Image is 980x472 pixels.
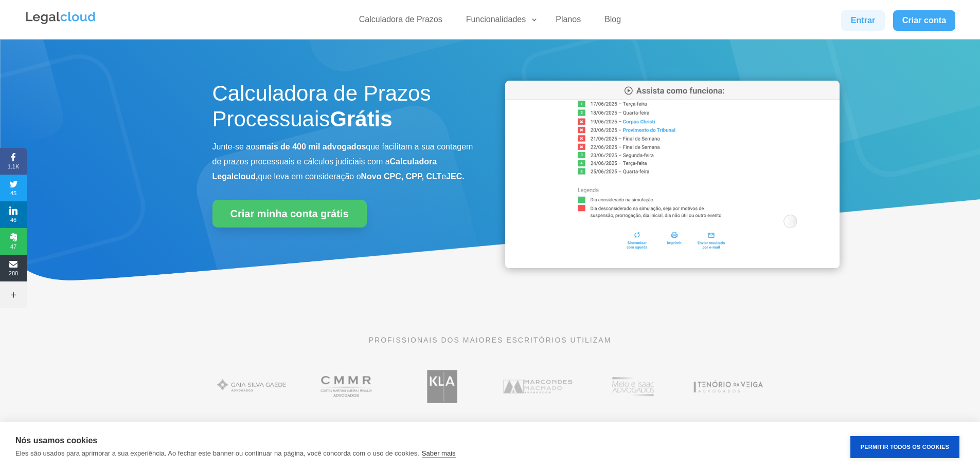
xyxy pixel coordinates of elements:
img: Profissionais do escritório Melo e Isaac Advogados utilizam a Legalcloud [594,365,672,408]
h1: Calculadora de Prazos Processuais [212,81,475,138]
a: Funcionalidades [460,14,539,29]
a: Criar conta [893,10,956,31]
a: Logo da Legalcloud [25,18,97,27]
p: Junte-se aos que facilitam a sua contagem de prazos processuais e cálculos judiciais com a que le... [212,140,475,184]
img: Calculadora de Prazos Processuais da Legalcloud [505,81,840,268]
img: Marcondes Machado Advogados utilizam a Legalcloud [498,365,577,408]
a: Saber mais [422,449,456,458]
img: Koury Lopes Advogados [403,365,482,408]
img: Gaia Silva Gaede Advogados Associados [212,365,291,408]
a: Planos [549,14,587,29]
strong: Grátis [330,107,392,131]
button: Permitir Todos os Cookies [850,436,959,458]
a: Criar minha conta grátis [212,200,367,228]
b: Novo CPC, CPP, CLT [361,172,442,181]
a: Entrar [841,10,884,31]
img: Costa Martins Meira Rinaldi Advogados [308,365,386,408]
p: Eles são usados para aprimorar a sua experiência. Ao fechar este banner ou continuar na página, v... [15,449,419,457]
a: Calculadora de Prazos Processuais da Legalcloud [505,261,840,270]
img: Legalcloud Logo [25,10,97,26]
b: mais de 400 mil advogados [259,142,366,151]
img: Tenório da Veiga Advogados [689,365,768,408]
p: PROFISSIONAIS DOS MAIORES ESCRITÓRIOS UTILIZAM [212,334,768,346]
b: Calculadora Legalcloud, [212,157,437,181]
strong: Nós usamos cookies [15,436,97,445]
a: Calculadora de Prazos [353,14,449,29]
b: JEC. [446,172,465,181]
a: Blog [598,14,627,29]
